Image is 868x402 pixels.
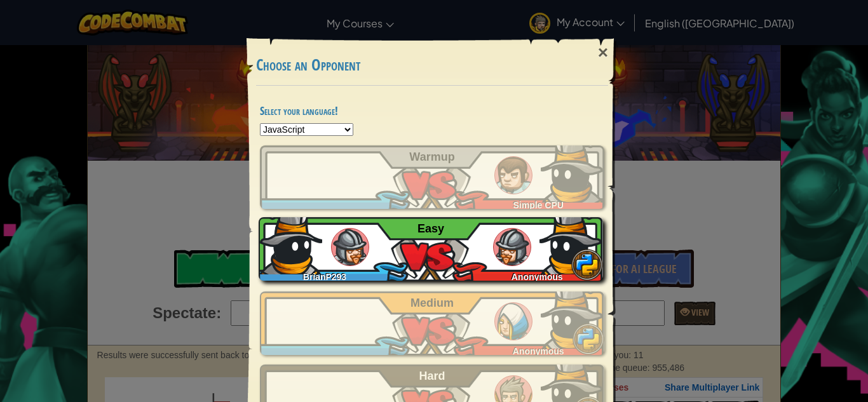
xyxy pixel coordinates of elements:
[260,217,604,281] a: BrianP293Anonymous
[410,297,454,309] span: Medium
[512,272,563,282] span: Anonymous
[260,291,604,355] a: Anonymous
[541,285,604,349] img: ydwmskAAAAGSURBVAMA1zIdaJYLXsYAAAAASUVORK5CYII=
[256,57,608,74] h3: Choose an Opponent
[588,34,618,71] div: ×
[260,105,604,117] h4: Select your language!
[419,370,445,382] span: Hard
[409,151,454,163] span: Warmup
[417,222,444,235] span: Easy
[494,156,532,194] img: humans_ladder_tutorial.png
[513,346,564,356] span: Anonymous
[493,228,531,266] img: humans_ladder_easy.png
[513,200,564,210] span: Simple CPU
[259,211,322,274] img: ydwmskAAAAGSURBVAMA1zIdaJYLXsYAAAAASUVORK5CYII=
[303,272,346,282] span: BrianP293
[260,145,604,209] a: Simple CPU
[331,228,369,266] img: humans_ladder_easy.png
[539,211,603,274] img: ydwmskAAAAGSURBVAMA1zIdaJYLXsYAAAAASUVORK5CYII=
[494,302,532,340] img: humans_ladder_medium.png
[541,139,604,203] img: ydwmskAAAAGSURBVAMA1zIdaJYLXsYAAAAASUVORK5CYII=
